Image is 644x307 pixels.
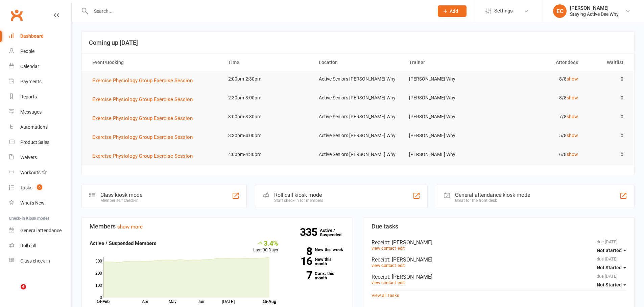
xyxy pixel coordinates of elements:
[92,96,193,102] span: Exercise Physiology Group Exercise Session
[20,64,39,69] div: Calendar
[288,270,312,280] strong: 7
[90,240,157,246] strong: Active / Suspended Members
[9,29,71,44] a: Dashboard
[494,54,584,71] th: Attendees
[597,279,626,291] button: Not Started
[37,184,42,190] span: 6
[86,54,222,71] th: Event/Booking
[92,134,193,140] span: Exercise Physiology Group Exercise Session
[253,239,278,247] div: 3.4%
[570,5,619,11] div: [PERSON_NAME]
[8,7,25,24] a: Clubworx
[403,71,494,87] td: [PERSON_NAME] Why
[20,228,62,233] div: General attendance
[313,147,403,162] td: Active Seniors [PERSON_NAME] Why
[20,258,50,264] div: Class check-in
[92,114,197,122] button: Exercise Physiology Group Exercise Session
[92,115,193,121] span: Exercise Physiology Group Exercise Session
[92,152,197,160] button: Exercise Physiology Group Exercise Session
[403,54,494,71] th: Trainer
[567,76,578,82] a: show
[398,263,405,268] a: edit
[92,76,197,85] button: Exercise Physiology Group Exercise Session
[9,165,71,180] a: Workouts
[398,246,405,251] a: edit
[89,39,627,46] h3: Coming up [DATE]
[20,155,37,160] div: Waivers
[389,239,432,246] span: : [PERSON_NAME]
[9,74,71,89] a: Payments
[20,140,49,145] div: Product Sales
[222,90,313,106] td: 2:30pm-3:00pm
[567,152,578,157] a: show
[597,282,622,287] span: Not Started
[9,150,71,165] a: Waivers
[9,104,71,120] a: Messages
[222,128,313,144] td: 3:30pm-4:00pm
[9,195,71,211] a: What's New
[222,71,313,87] td: 2:00pm-2:30pm
[567,95,578,100] a: show
[372,274,626,280] div: Receipt
[584,128,629,144] td: 0
[313,90,403,106] td: Active Seniors [PERSON_NAME] Why
[288,246,312,256] strong: 8
[100,192,142,198] div: Class kiosk mode
[90,223,344,230] h3: Members
[597,244,626,256] button: Not Started
[438,5,467,17] button: Add
[597,265,622,270] span: Not Started
[92,153,193,159] span: Exercise Physiology Group Exercise Session
[9,180,71,195] a: Tasks 6
[92,78,193,84] span: Exercise Physiology Group Exercise Session
[372,256,626,263] div: Receipt
[20,94,37,99] div: Reports
[20,49,34,54] div: People
[372,293,399,298] a: View all Tasks
[89,6,429,16] input: Search...
[494,3,513,19] span: Settings
[9,59,71,74] a: Calendar
[389,274,432,280] span: : [PERSON_NAME]
[389,256,432,263] span: : [PERSON_NAME]
[117,224,143,230] a: show more
[584,109,629,125] td: 0
[584,54,629,71] th: Waitlist
[20,33,44,39] div: Dashboard
[403,147,494,162] td: [PERSON_NAME] Why
[403,90,494,106] td: [PERSON_NAME] Why
[455,192,530,198] div: General attendance kiosk mode
[372,239,626,246] div: Receipt
[494,90,584,106] td: 8/8
[313,128,403,144] td: Active Seniors [PERSON_NAME] Why
[372,246,396,251] a: view contact
[20,109,42,115] div: Messages
[372,280,396,285] a: view contact
[300,227,320,237] strong: 335
[222,147,313,162] td: 4:00pm-4:30pm
[553,4,567,18] div: EC
[9,89,71,104] a: Reports
[403,109,494,125] td: [PERSON_NAME] Why
[450,8,458,14] span: Add
[9,238,71,253] a: Roll call
[567,114,578,119] a: show
[597,248,622,253] span: Not Started
[9,223,71,238] a: General attendance kiosk mode
[20,170,41,175] div: Workouts
[494,128,584,144] td: 5/8
[494,147,584,162] td: 6/8
[403,128,494,144] td: [PERSON_NAME] Why
[9,120,71,135] a: Automations
[570,11,619,17] div: Staying Active Dee Why
[7,284,23,300] iframe: Intercom live chat
[313,71,403,87] td: Active Seniors [PERSON_NAME] Why
[313,54,403,71] th: Location
[288,257,344,266] a: 16New this month
[222,109,313,125] td: 3:00pm-3:30pm
[21,284,26,289] span: 4
[20,124,48,130] div: Automations
[20,200,45,206] div: What's New
[20,185,32,190] div: Tasks
[100,198,142,203] div: Member self check-in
